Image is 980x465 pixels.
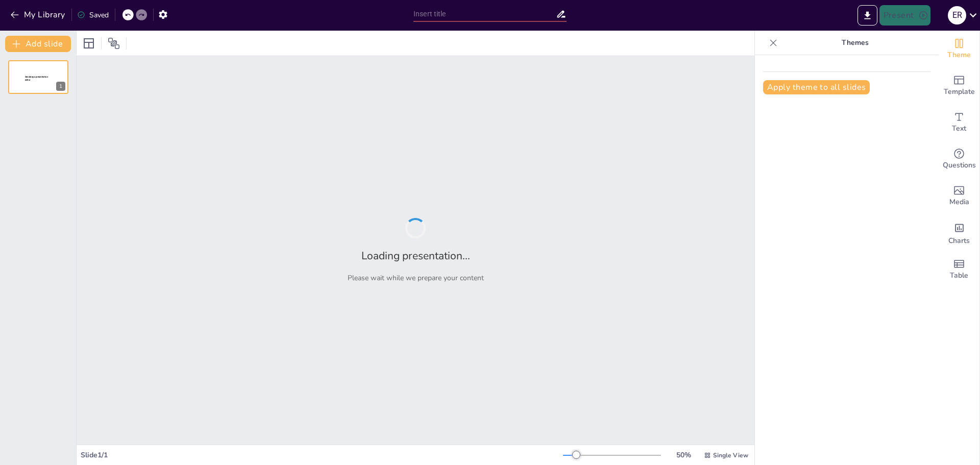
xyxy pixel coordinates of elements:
[8,7,69,23] button: My Library
[948,235,970,247] span: Charts
[939,214,979,251] div: Add charts and graphs
[781,31,928,55] p: Themes
[939,31,979,67] div: Change the overall theme
[939,251,979,288] div: Add a table
[939,141,979,178] div: Get real-time input from your audience
[8,60,68,94] div: 1
[943,160,976,171] span: Questions
[108,37,120,50] span: Position
[947,50,971,61] span: Theme
[56,82,65,91] div: 1
[948,5,966,26] button: E R
[952,123,966,134] span: Text
[413,7,556,21] input: Insert title
[879,5,930,26] button: Present
[939,104,979,141] div: Add text boxes
[939,178,979,214] div: Add images, graphics, shapes or video
[361,249,470,263] h2: Loading presentation...
[949,197,969,208] span: Media
[81,35,97,52] div: Layout
[939,67,979,104] div: Add ready made slides
[671,450,696,460] div: 50 %
[944,86,975,97] span: Template
[950,270,968,281] span: Table
[857,5,877,26] button: Export to PowerPoint
[713,451,748,459] span: Single View
[5,36,71,52] button: Add slide
[948,6,966,25] div: E R
[77,10,109,20] div: Saved
[763,80,870,94] button: Apply theme to all slides
[81,450,563,460] div: Slide 1 / 1
[25,76,48,81] span: Sendsteps presentation editor
[348,273,484,283] p: Please wait while we prepare your content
